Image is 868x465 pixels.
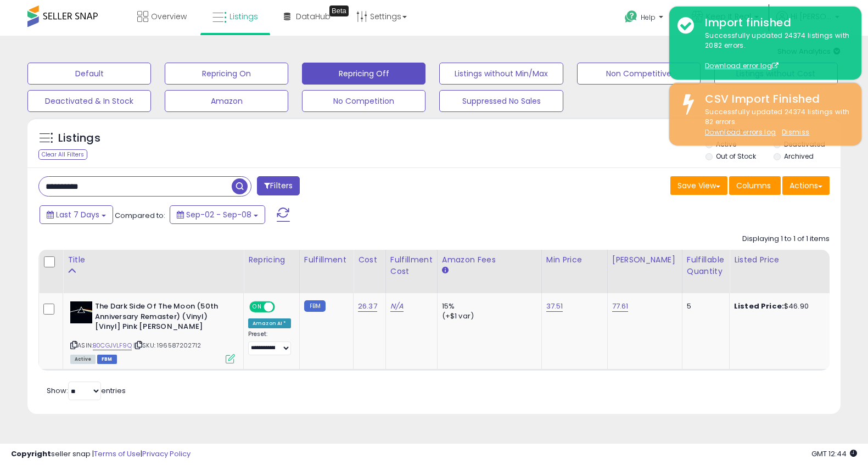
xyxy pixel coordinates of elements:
[439,90,563,112] button: Suppressed No Sales
[734,254,829,266] div: Listed Price
[705,61,779,70] a: Download error log
[273,302,291,312] span: OFF
[133,341,201,350] span: | SKU: 196587202712
[95,301,228,335] b: The Dark Side Of The Moon (50th Anniversary Remaster) (Vinyl) [Vinyl] Pink [PERSON_NAME]
[115,210,165,221] span: Compared to:
[811,449,857,459] span: 2025-09-16 12:44 GMT
[442,254,537,266] div: Amazon Fees
[442,266,449,276] small: Amazon Fees.
[94,449,141,459] a: Terms of Use
[641,13,656,22] span: Help
[390,254,433,277] div: Fulfillment Cost
[697,15,853,31] div: Import finished
[248,318,291,328] div: Amazon AI *
[70,301,235,362] div: ASIN:
[38,149,87,160] div: Clear All Filters
[784,152,814,161] label: Archived
[56,209,99,220] span: Last 7 Days
[358,301,377,312] a: 26.37
[742,234,830,244] div: Displaying 1 to 1 of 1 items
[302,63,425,85] button: Repricing Off
[229,11,258,22] span: Listings
[616,2,674,36] a: Help
[734,301,825,311] div: $46.90
[250,302,264,312] span: ON
[782,176,830,195] button: Actions
[68,254,239,266] div: Title
[70,355,96,364] span: All listings currently available for purchase on Amazon
[142,449,191,459] a: Privacy Policy
[70,301,92,323] img: 31aZJWx5BdL._SL40_.jpg
[11,449,51,459] strong: Copyright
[442,311,533,321] div: (+$1 var)
[670,176,727,195] button: Save View
[358,254,381,266] div: Cost
[624,10,638,24] i: Get Help
[40,205,113,224] button: Last 7 Days
[11,449,191,460] div: seller snap | |
[27,90,151,112] button: Deactivated & In Stock
[687,254,725,277] div: Fulfillable Quantity
[612,254,677,266] div: [PERSON_NAME]
[47,385,126,396] span: Show: entries
[165,63,288,85] button: Repricing On
[248,330,291,355] div: Preset:
[697,91,853,107] div: CSV Import Finished
[97,355,117,364] span: FBM
[577,63,701,85] button: Non Competitive
[439,63,563,85] button: Listings without Min/Max
[304,254,349,266] div: Fulfillment
[687,301,721,311] div: 5
[734,301,784,311] b: Listed Price:
[93,341,132,350] a: B0CGJVLF9Q
[390,301,404,312] a: N/A
[442,301,533,311] div: 15%
[697,31,853,71] div: Successfully updated 24374 listings with 2082 errors.
[782,127,809,137] u: Dismiss
[697,107,853,138] div: Successfully updated 24374 listings with 82 errors.
[58,131,100,146] h5: Listings
[27,63,151,85] button: Default
[705,127,776,137] a: Download errors log
[546,301,563,312] a: 37.51
[736,180,771,191] span: Columns
[304,300,326,312] small: FBM
[329,5,349,16] div: Tooltip anchor
[165,90,288,112] button: Amazon
[296,11,331,22] span: DataHub
[186,209,251,220] span: Sep-02 - Sep-08
[170,205,265,224] button: Sep-02 - Sep-08
[257,176,300,195] button: Filters
[729,176,781,195] button: Columns
[302,90,425,112] button: No Competition
[151,11,187,22] span: Overview
[546,254,603,266] div: Min Price
[248,254,295,266] div: Repricing
[716,152,756,161] label: Out of Stock
[612,301,629,312] a: 77.61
